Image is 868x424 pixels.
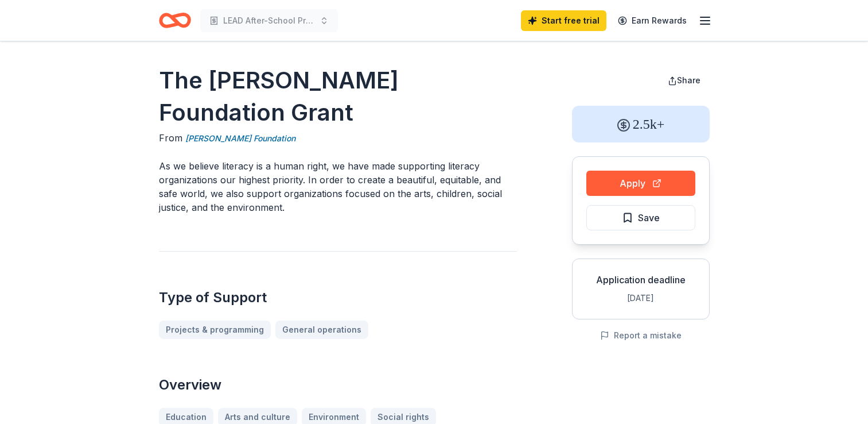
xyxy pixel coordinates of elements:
[159,321,271,339] a: Projects & programming
[159,7,191,34] a: Home
[185,132,295,145] a: [PERSON_NAME] Foundation
[275,321,368,339] a: General operations
[586,171,695,196] button: Apply
[638,210,660,225] span: Save
[521,10,606,31] a: Start free trial
[600,329,682,342] button: Report a mistake
[159,64,517,129] h1: The [PERSON_NAME] Foundation Grant
[200,9,338,32] button: LEAD After-School Program for underserved Phoenix Youth
[572,106,710,142] div: 2.5k+
[611,10,694,31] a: Earn Rewards
[582,291,700,305] div: [DATE]
[586,205,695,230] button: Save
[582,273,700,287] div: Application deadline
[223,14,315,28] span: LEAD After-School Program for underserved Phoenix Youth
[159,288,517,307] h2: Type of Support
[159,131,517,145] div: From
[677,75,700,85] span: Share
[159,159,517,214] p: As we believe literacy is a human right, we have made supporting literacy organizations our highe...
[159,376,517,394] h2: Overview
[659,69,710,92] button: Share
